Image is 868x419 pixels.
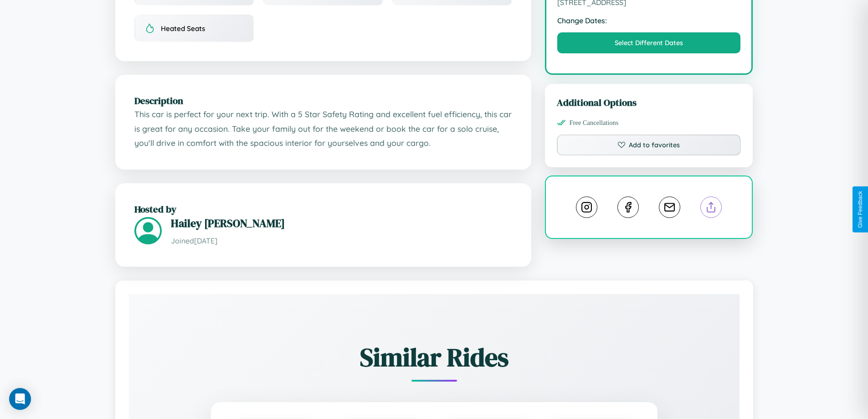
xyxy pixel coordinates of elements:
p: This car is perfect for your next trip. With a 5 Star Safety Rating and excellent fuel efficiency... [134,107,512,150]
h2: Description [134,94,512,107]
h3: Hailey [PERSON_NAME] [171,216,512,231]
h2: Hosted by [134,202,512,216]
button: Add to favorites [557,134,741,155]
h2: Similar Rides [161,340,708,375]
div: Open Intercom Messenger [9,388,31,410]
button: Select Different Dates [557,32,741,53]
p: Joined [DATE] [171,234,512,248]
div: Give Feedback [857,191,863,228]
strong: Change Dates: [557,16,741,25]
h3: Additional Options [557,96,741,109]
span: Heated Seats [161,24,205,33]
span: Free Cancellations [570,119,619,127]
